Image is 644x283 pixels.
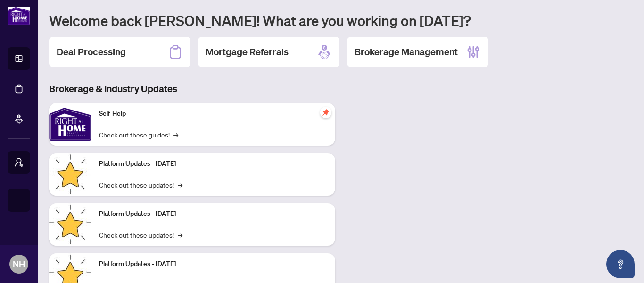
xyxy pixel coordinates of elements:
[49,11,633,29] h1: Welcome back [PERSON_NAME]! What are you working on [DATE]?
[8,7,30,25] img: logo
[606,250,635,278] button: Open asap
[99,230,182,240] a: Check out these updates!→
[49,153,91,196] img: Platform Updates - July 21, 2025
[206,45,289,59] h2: Mortgage Referrals
[355,45,458,59] h2: Brokerage Management
[178,230,182,240] span: →
[99,209,328,219] p: Platform Updates - [DATE]
[99,159,328,169] p: Platform Updates - [DATE]
[49,82,335,95] h3: Brokerage & Industry Updates
[178,180,182,190] span: →
[99,129,178,140] a: Check out these guides!→
[57,45,126,59] h2: Deal Processing
[99,180,182,190] a: Check out these updates!→
[14,158,24,167] span: user-switch
[49,103,91,146] img: Self-Help
[99,109,328,119] p: Self-Help
[13,257,25,271] span: NH
[173,129,178,140] span: →
[320,107,331,118] span: pushpin
[99,259,328,269] p: Platform Updates - [DATE]
[49,203,91,246] img: Platform Updates - July 8, 2025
